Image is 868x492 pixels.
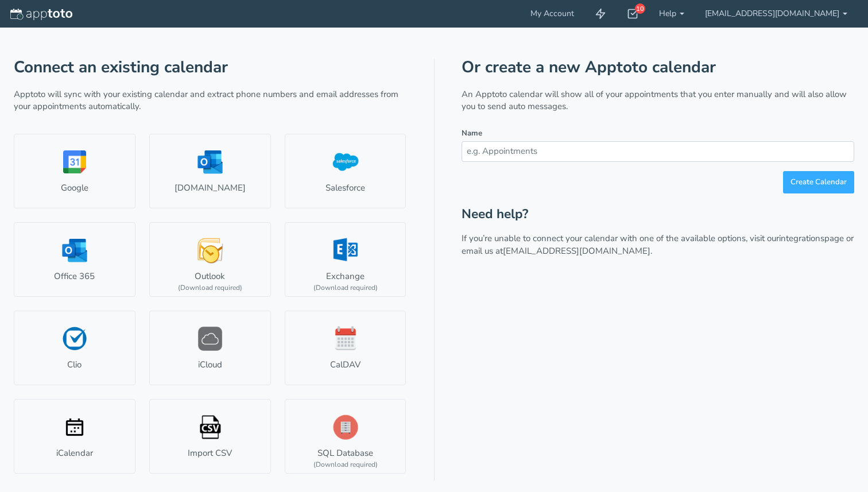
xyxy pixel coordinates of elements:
[285,311,406,385] a: CalDAV
[462,141,854,161] input: e.g. Appointments
[462,233,854,257] p: If you’re unable to connect your calendar with one of the available options, visit our page or em...
[779,233,824,244] a: integrations
[635,3,645,14] div: 10
[462,128,482,139] label: Name
[14,88,406,113] p: Apptoto will sync with your existing calendar and extract phone numbers and email addresses from ...
[149,311,271,385] a: iCloud
[178,283,242,293] div: (Download required)
[10,9,72,20] img: logo-apptoto--white.svg
[285,399,406,474] a: SQL Database
[14,59,406,76] h1: Connect an existing calendar
[149,222,271,297] a: Outlook
[149,399,271,474] a: Import CSV
[14,311,135,385] a: Clio
[14,399,135,474] a: iCalendar
[285,134,406,208] a: Salesforce
[462,59,854,76] h1: Or create a new Apptoto calendar
[285,222,406,297] a: Exchange
[313,460,378,470] div: (Download required)
[503,245,652,257] a: [EMAIL_ADDRESS][DOMAIN_NAME].
[14,222,135,297] a: Office 365
[783,171,854,193] button: Create Calendar
[313,283,378,293] div: (Download required)
[462,207,854,222] h2: Need help?
[14,134,135,208] a: Google
[462,88,854,113] p: An Apptoto calendar will show all of your appointments that you enter manually and will also allo...
[149,134,271,208] a: [DOMAIN_NAME]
